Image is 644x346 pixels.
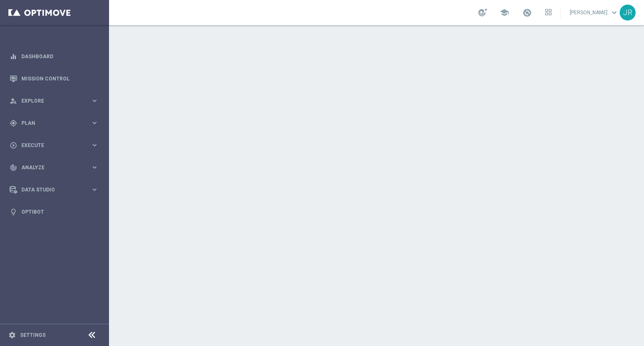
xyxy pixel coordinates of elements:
[10,142,91,149] div: Execute
[10,53,17,60] i: equalizer
[91,163,99,171] i: keyboard_arrow_right
[610,8,619,17] span: keyboard_arrow_down
[20,333,46,338] a: Settings
[10,142,17,149] i: play_circle_outline
[21,201,99,223] a: Optibot
[10,97,17,105] i: person_search
[21,45,99,67] a: Dashboard
[9,120,99,127] button: gps_fixed Plan keyboard_arrow_right
[9,142,99,149] button: play_circle_outline Execute keyboard_arrow_right
[10,67,99,90] div: Mission Control
[91,119,99,127] i: keyboard_arrow_right
[21,143,91,148] span: Execute
[9,164,99,171] button: track_changes Analyze keyboard_arrow_right
[91,186,99,194] i: keyboard_arrow_right
[10,119,91,127] div: Plan
[10,97,91,105] div: Explore
[9,98,99,104] button: person_search Explore keyboard_arrow_right
[8,331,16,339] i: settings
[91,97,99,105] i: keyboard_arrow_right
[569,6,620,19] a: [PERSON_NAME]keyboard_arrow_down
[21,187,91,192] span: Data Studio
[91,141,99,149] i: keyboard_arrow_right
[10,164,91,171] div: Analyze
[21,67,99,90] a: Mission Control
[10,45,99,67] div: Dashboard
[21,98,91,103] span: Explore
[620,5,636,21] div: JR
[500,8,509,17] span: school
[10,119,17,127] i: gps_fixed
[10,208,17,216] i: lightbulb
[10,186,91,194] div: Data Studio
[9,186,99,193] button: Data Studio keyboard_arrow_right
[21,165,91,170] span: Analyze
[9,75,99,82] button: Mission Control
[9,53,99,60] button: equalizer Dashboard
[10,201,99,223] div: Optibot
[9,209,99,215] button: lightbulb Optibot
[10,164,17,171] i: track_changes
[21,121,91,126] span: Plan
